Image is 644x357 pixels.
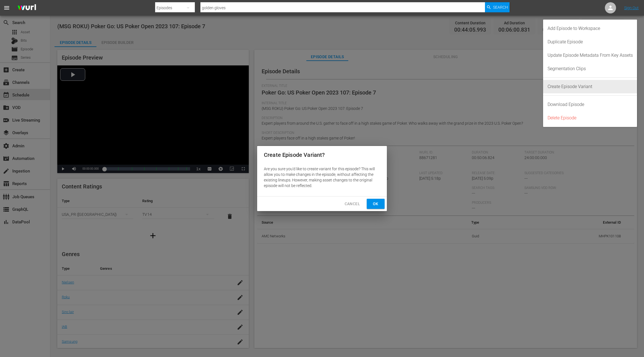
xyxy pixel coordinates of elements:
[345,200,360,207] span: Cancel
[548,35,633,49] div: Duplicate Episode
[548,80,633,93] div: Create Episode Variant
[548,49,633,62] div: Update Episode Metadata From Key Assets
[340,199,364,209] button: Cancel
[624,6,639,10] a: Sign Out
[367,199,385,209] button: Ok
[264,150,380,159] h2: Create Episode Variant?
[548,98,633,111] div: Download Episode
[548,22,633,35] div: Add Episode to Workspace
[13,1,40,15] img: ans4CAIJ8jUAAAAAAAAAAAAAAAAAAAAAAAAgQb4GAAAAAAAAAAAAAAAAAAAAAAAAJMjXAAAAAAAAAAAAAAAAAAAAAAAAgAT5G...
[548,111,633,125] div: Delete Episode
[371,200,380,207] span: Ok
[257,164,387,191] div: Are you sure you'd like to create variant for this episode? This will allow you to make changes i...
[493,2,508,12] span: Search
[548,62,633,75] div: Segmentation Clips
[3,4,10,11] span: menu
